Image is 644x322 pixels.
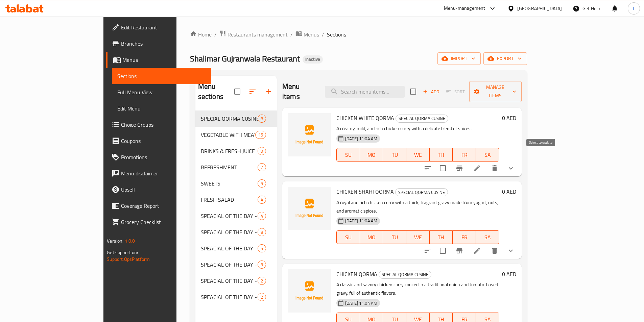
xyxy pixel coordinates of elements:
span: f [633,5,635,12]
button: show more [503,160,519,176]
span: 2 [258,278,266,284]
h6: 0 AED [502,187,516,196]
div: items [258,244,266,252]
span: Edit Restaurant [121,23,206,31]
span: SPECIAL QORMA CUSINE [396,115,448,122]
div: items [255,131,266,139]
span: Menus [304,30,319,39]
img: CHICKEN QORMA [288,269,331,313]
div: SPEACIAL OF THE DAY - [DATE]8 [195,224,277,240]
span: TU [386,232,404,242]
span: FR [455,150,473,160]
div: items [258,115,266,123]
span: Branches [121,40,206,48]
img: CHICKEN SHAHI QORMA [288,187,331,230]
span: SPEACIAL OF THE DAY - [DATE] [201,212,258,220]
button: Branch-specific-item [451,160,468,176]
span: REFRESHMENT [201,163,258,171]
a: Menu disclaimer [106,165,211,181]
div: SPEACIAL OF THE DAY - WEDNESDAY [201,277,258,285]
div: SPECIAL QORMA CUSINE [396,115,448,123]
button: MO [360,230,383,244]
button: WE [406,230,430,244]
span: SA [479,232,497,242]
span: SPEACIAL OF THE DAY - [DATE] [201,277,258,285]
span: DRINKS & FRESH JUICE [201,147,258,155]
div: SPEACIAL OF THE DAY - [DATE]2 [195,273,277,289]
span: 7 [258,164,266,171]
a: Upsell [106,181,211,198]
button: sort-choices [420,243,436,259]
li: / [214,30,217,39]
span: 9 [258,148,266,154]
div: VEGETABLE WITH MEAT15 [195,127,277,143]
span: Sort sections [244,83,261,100]
div: items [258,261,266,269]
h2: Menu sections [198,81,234,102]
button: delete [486,243,503,259]
button: Add [420,86,442,97]
button: MO [360,148,383,162]
span: CHICKEN SHAHI QORMA [336,187,394,197]
span: 4 [258,197,266,203]
div: SPEACIAL OF THE DAY - TUESDAY [201,261,258,269]
div: SPEACIAL OF THE DAY - [DATE]2 [195,289,277,305]
button: import [437,52,481,65]
span: 4 [258,213,266,219]
button: Branch-specific-item [451,243,468,259]
span: Restaurants management [228,30,288,39]
span: Menus [122,56,206,64]
span: SA [479,150,497,160]
button: SA [476,148,499,162]
p: A creamy, mild, and rich chicken curry with a delicate blend of spices. [336,124,499,133]
span: TH [432,150,450,160]
div: [GEOGRAPHIC_DATA] [517,5,562,12]
span: Shalimar Gujranwala Restaurant [190,51,300,66]
div: Inactive [303,55,323,64]
span: SPEACIAL OF THE DAY - [DATE] [201,228,258,236]
span: SPEACIAL OF THE DAY - [DATE] [201,244,258,252]
span: Sections [117,72,206,80]
div: SPEACIAL OF THE DAY - [DATE]3 [195,256,277,273]
span: SWEETS [201,179,258,188]
span: CHICKEN WHITE QORMA [336,113,394,123]
span: Add item [420,86,442,97]
span: Menu disclaimer [121,169,206,177]
button: Add section [261,83,277,100]
span: 8 [258,229,266,236]
div: SPEACIAL OF THE DAY - THURSDAY [201,293,258,301]
a: Coverage Report [106,198,211,214]
button: delete [486,160,503,176]
span: import [443,54,475,63]
span: MO [363,150,381,160]
svg: Show Choices [507,247,515,255]
span: [DATE] 11:04 AM [342,218,380,224]
span: [DATE] 11:04 AM [342,135,380,142]
span: Full Menu View [117,88,206,96]
p: A royal and rich chicken curry with a thick, fragrant gravy made from yogurt, nuts, and aromatic ... [336,198,499,215]
a: Edit Restaurant [106,19,211,35]
span: 8 [258,116,266,122]
span: 5 [258,180,266,187]
button: SA [476,230,499,244]
span: Get support on: [107,248,138,257]
span: Upsell [121,185,206,194]
span: Select section first [442,86,469,97]
span: Inactive [303,56,323,62]
span: SU [339,232,357,242]
div: Menu-management [444,4,485,13]
div: SPECIAL QORMA CUSINE [395,188,448,196]
button: FR [453,148,476,162]
span: 2 [258,294,266,300]
span: Select to update [436,244,450,258]
button: TU [383,148,406,162]
span: 15 [256,132,266,138]
p: A classic and savory chicken curry cooked in a traditional onion and tomato-based gravy, full of ... [336,280,499,297]
span: 5 [258,245,266,252]
div: items [258,228,266,236]
span: Add [422,88,440,96]
div: items [258,212,266,220]
a: Edit menu item [473,247,481,255]
span: SU [339,150,357,160]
